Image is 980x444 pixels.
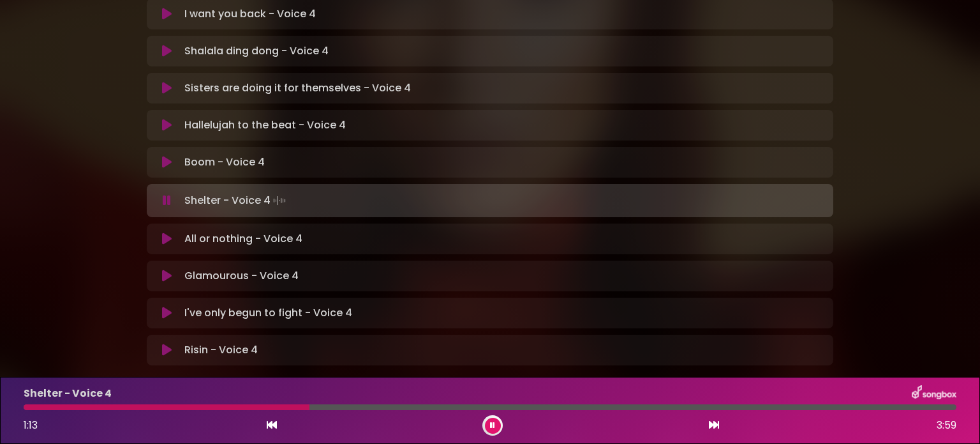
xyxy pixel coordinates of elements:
[184,80,411,96] p: Sisters are doing it for themselves - Voice 4
[184,305,352,321] p: I've only begun to fight - Voice 4
[271,192,288,210] img: waveform4.gif
[912,385,956,402] img: songbox-logo-white.png
[184,192,288,210] p: Shelter - Voice 4
[184,155,265,170] p: Boom - Voice 4
[184,342,258,358] p: Risin - Voice 4
[184,268,299,284] p: Glamourous - Voice 4
[184,231,302,247] p: All or nothing - Voice 4
[184,118,346,133] p: Hallelujah to the beat - Voice 4
[937,418,956,433] span: 3:59
[24,418,38,433] span: 1:13
[184,6,316,22] p: I want you back - Voice 4
[24,386,112,401] p: Shelter - Voice 4
[184,43,329,59] p: Shalala ding dong - Voice 4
